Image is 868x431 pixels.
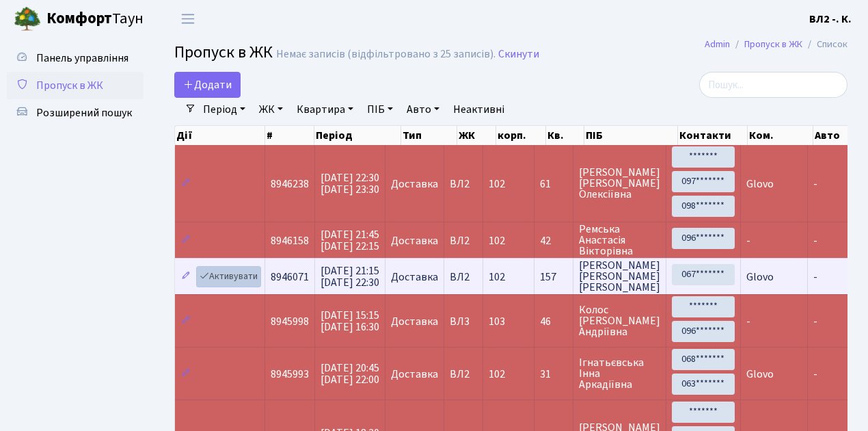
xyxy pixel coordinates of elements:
img: logo.png [14,5,41,33]
th: Ком. [748,126,813,145]
span: 31 [540,369,567,380]
a: Додати [174,72,241,98]
span: ВЛ2 [450,369,477,380]
span: [DATE] 22:30 [DATE] 23:30 [321,170,379,197]
span: - [746,233,750,248]
b: ВЛ2 -. К. [809,12,852,27]
span: ВЛ2 [450,179,477,190]
a: ПІБ [362,98,398,121]
div: Немає записів (відфільтровано з 25 записів). [276,48,496,61]
span: Колос [PERSON_NAME] Андріївна [579,304,660,337]
span: Glovo [746,177,774,192]
th: Контакти [678,126,748,145]
span: 157 [540,272,567,283]
a: ЖК [254,98,288,121]
span: - [813,177,817,192]
span: 8946158 [271,233,309,248]
span: [DATE] 20:45 [DATE] 22:00 [321,361,379,387]
span: 8945998 [271,314,309,329]
th: Тип [401,126,457,145]
span: 103 [489,314,505,329]
span: Панель управління [36,51,128,66]
span: 8946071 [271,270,309,285]
span: 46 [540,316,567,327]
span: [DATE] 21:15 [DATE] 22:30 [321,263,379,290]
span: Ігнатьєвська Інна Аркадіївна [579,357,660,390]
span: Пропуск в ЖК [36,78,103,93]
a: Пропуск в ЖК [7,72,144,99]
span: Розширений пошук [36,105,132,120]
th: ПІБ [584,126,678,145]
span: - [813,314,817,329]
span: - [813,270,817,285]
span: [PERSON_NAME] [PERSON_NAME] Олексіївна [579,167,660,200]
span: - [813,233,817,248]
a: Розширений пошук [7,99,144,127]
th: Дії [175,126,265,145]
span: ВЛ3 [450,316,477,327]
span: [DATE] 21:45 [DATE] 22:15 [321,227,379,254]
span: Додати [183,77,232,92]
span: 102 [489,233,505,248]
span: Пропуск в ЖК [174,40,273,64]
span: 8946238 [271,177,309,192]
th: Кв. [546,126,584,145]
span: ВЛ2 [450,235,477,246]
th: корп. [496,126,546,145]
a: Пропуск в ЖК [744,37,802,51]
th: Авто [813,126,859,145]
span: Glovo [746,367,774,382]
span: Доставка [391,179,438,190]
a: Неактивні [448,98,510,121]
th: ЖК [457,126,496,145]
button: Переключити навігацію [171,8,205,30]
span: Доставка [391,272,438,283]
th: Період [314,126,401,145]
span: 102 [489,270,505,285]
th: # [265,126,314,145]
li: Список [802,37,847,52]
span: ВЛ2 [450,272,477,283]
span: 102 [489,367,505,382]
span: - [813,367,817,382]
a: ВЛ2 -. К. [809,11,852,27]
a: Панель управління [7,44,144,72]
span: Доставка [391,316,438,327]
a: Період [198,98,251,121]
span: Glovo [746,270,774,285]
a: Активувати [196,266,261,287]
span: 102 [489,177,505,192]
nav: breadcrumb [684,30,868,59]
b: Комфорт [46,8,112,29]
input: Пошук... [699,72,847,98]
span: Ремська Анастасія Вікторівна [579,224,660,257]
span: [DATE] 15:15 [DATE] 16:30 [321,308,379,335]
a: Квартира [291,98,359,121]
a: Admin [705,37,730,51]
span: 42 [540,235,567,246]
span: Доставка [391,369,438,380]
span: - [746,314,750,329]
span: 8945993 [271,367,309,382]
span: Таун [46,8,144,31]
a: Авто [401,98,445,121]
a: Скинути [498,48,539,61]
span: 61 [540,179,567,190]
span: [PERSON_NAME] [PERSON_NAME] [PERSON_NAME] [579,260,660,293]
span: Доставка [391,235,438,246]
